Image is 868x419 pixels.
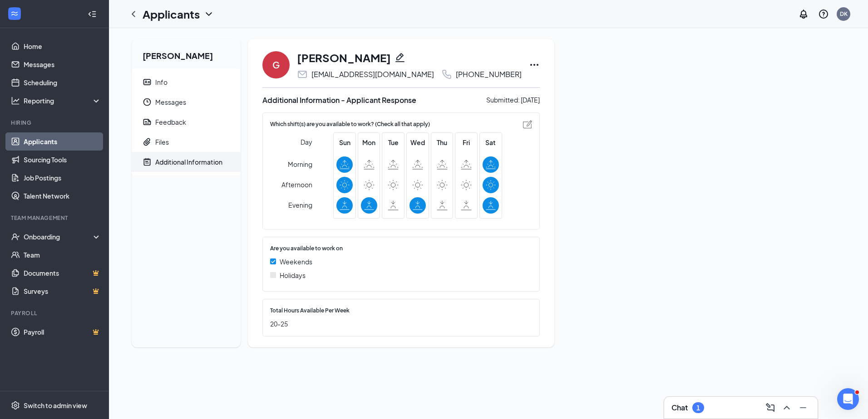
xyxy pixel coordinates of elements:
svg: ContactCard [143,78,152,87]
span: Are you available to work on [270,244,343,253]
a: ContactCardInfo [132,72,241,92]
div: Submitted: [DATE] [486,95,540,105]
svg: Analysis [11,96,20,105]
svg: NoteActive [143,157,152,166]
svg: Pencil [395,52,405,63]
h1: [PERSON_NAME] [297,50,391,65]
h3: Chat [671,403,688,413]
span: Fri [458,137,474,147]
div: [EMAIL_ADDRESS][DOMAIN_NAME] [311,70,434,79]
svg: Clock [143,97,152,107]
svg: Paperclip [143,137,152,146]
span: Which shift(s) are you available to work? (Check all that apply) [270,120,430,129]
h1: Applicants [143,6,200,22]
div: [PHONE_NUMBER] [456,70,522,79]
button: ChevronUp [779,400,794,415]
span: Wed [409,137,426,147]
a: Messages [24,55,101,73]
a: Scheduling [24,73,101,92]
svg: ComposeMessage [765,402,776,413]
svg: QuestionInfo [818,9,829,19]
span: Sun [336,137,353,147]
svg: Report [143,117,152,127]
h3: Additional Information - Applicant Response [262,95,416,105]
svg: Settings [11,401,20,410]
span: Total Hours Available Per Week [270,307,350,315]
svg: Ellipses [529,59,540,70]
div: 1 [696,404,700,412]
button: ComposeMessage [763,400,778,415]
svg: Phone [441,69,452,80]
a: PayrollCrown [24,323,101,341]
div: Reporting [24,96,102,105]
a: SurveysCrown [24,282,101,300]
a: DocumentsCrown [24,264,101,282]
a: ReportFeedback [132,112,241,132]
div: Team Management [11,214,99,222]
svg: Notifications [798,9,809,19]
svg: Minimize [798,402,809,413]
a: PaperclipFiles [132,132,241,152]
span: Sat [483,137,499,147]
span: Evening [288,197,312,213]
span: Thu [434,137,450,147]
span: Mon [361,137,377,147]
div: Switch to admin view [24,401,87,410]
svg: ChevronUp [781,402,792,413]
a: Applicants [24,132,101,151]
svg: ChevronLeft [128,9,139,19]
span: 20-25 [270,319,523,329]
div: Files [155,137,169,146]
button: Minimize [796,400,810,415]
a: Sourcing Tools [24,151,101,169]
a: Home [24,37,101,55]
svg: Collapse [88,10,97,19]
svg: UserCheck [11,232,20,241]
span: Messages [155,92,233,112]
span: Weekends [280,257,312,267]
div: G [272,58,280,71]
svg: Email [297,69,308,80]
div: Additional Information [155,157,222,166]
span: Tue [385,137,401,147]
div: Info [155,78,168,87]
iframe: Intercom live chat [837,388,859,410]
svg: WorkstreamLogo [10,9,19,18]
span: Day [301,137,312,147]
a: Team [24,246,101,264]
a: Talent Network [24,187,101,205]
a: ClockMessages [132,92,241,112]
a: NoteActiveAdditional Information [132,152,241,172]
svg: ChevronDown [203,9,214,19]
h2: [PERSON_NAME] [132,39,241,68]
span: Afternoon [281,176,312,193]
span: Holidays [280,270,306,280]
div: Feedback [155,117,186,127]
div: DK [840,10,848,18]
div: Hiring [11,119,99,127]
div: Onboarding [24,232,94,241]
span: Morning [288,156,312,172]
a: Job Postings [24,169,101,187]
div: Payroll [11,309,99,317]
